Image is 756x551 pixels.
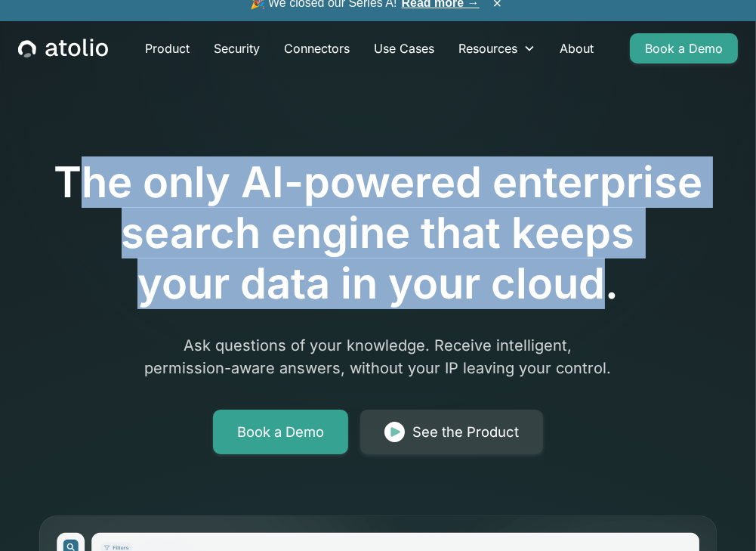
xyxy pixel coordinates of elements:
h1: The only AI-powered enterprise search engine that keeps your data in your cloud. [38,157,718,310]
a: home [18,39,108,58]
iframe: Chat Widget [680,478,756,551]
div: Resources [446,33,548,63]
div: See the Product [412,422,519,443]
a: Book a Demo [630,33,738,63]
p: Ask questions of your knowledge. Receive intelligent, permission-aware answers, without your IP l... [88,334,668,379]
a: See the Product [360,410,543,455]
a: Security [202,33,272,63]
div: Resources [458,39,517,57]
a: About [548,33,606,63]
a: Book a Demo [213,410,348,455]
a: Connectors [272,33,362,63]
a: Product [133,33,202,63]
a: Use Cases [362,33,446,63]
